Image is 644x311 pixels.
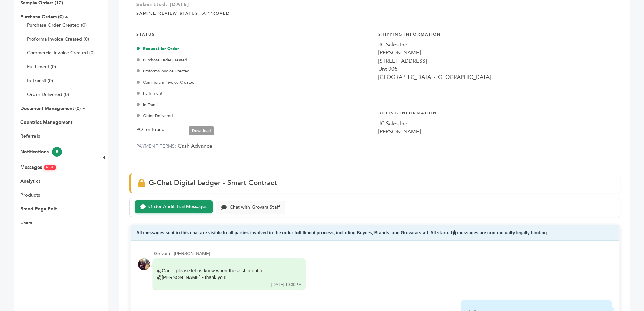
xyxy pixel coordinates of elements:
[148,204,207,210] div: Order Audit Trail Messages
[20,178,40,184] a: Analytics
[136,26,372,41] h4: STATUS
[20,133,40,139] a: Referrals
[136,143,176,149] label: PAYMENT TERMS:
[27,50,95,56] a: Commercial Invoice Created (0)
[230,205,280,210] div: Chat with Grovara Staff
[378,57,614,65] div: [STREET_ADDRESS]
[27,77,53,84] a: In-Transit (0)
[378,128,614,136] div: [PERSON_NAME]
[378,49,614,57] div: [PERSON_NAME]
[378,105,614,119] h4: Billing Information
[189,126,214,135] a: Download
[271,282,302,288] div: [DATE] 10:30PM
[378,73,614,81] div: [GEOGRAPHIC_DATA] - [GEOGRAPHIC_DATA]
[52,147,62,157] span: 5
[136,5,614,20] h4: Sample Review Status: Approved
[378,119,614,128] div: JC Sales Inc
[138,57,372,63] div: Purchase Order Created
[20,14,64,20] a: Purchase Orders (0)
[378,41,614,49] div: JC Sales Inc
[27,64,56,70] a: Fulfillment (0)
[44,165,56,170] span: NEW
[20,206,57,212] a: Brand Page Edit
[136,126,165,134] label: PO for Brand
[136,1,614,12] div: Submitted: [DATE]
[20,149,62,155] a: Notifications5
[138,90,372,96] div: Fulfillment
[378,65,614,73] div: Unt 905
[27,22,87,28] a: Purchase Order Created (0)
[378,26,614,41] h4: Shipping Information
[138,102,372,108] div: In-Transit
[131,225,619,241] div: All messages sent in this chat are visible to all parties involved in the order fulfillment proce...
[20,164,56,171] a: MessagesNEW
[20,105,81,112] a: Document Management (0)
[138,46,372,52] div: Request for Order
[138,68,372,74] div: Proforma Invoice Created
[138,79,372,85] div: Commercial Invoice Created
[20,192,40,198] a: Products
[149,178,277,188] span: G-Chat Digital Ledger - Smart Contract
[138,113,372,119] div: Order Delivered
[20,220,32,226] a: Users
[27,36,89,42] a: Proforma Invoice Created (0)
[157,268,292,281] div: @Gadi - please let us know when these ship out to @[PERSON_NAME] - thank you!
[154,251,612,257] div: Grovara - [PERSON_NAME]
[178,142,212,150] span: Cash Advance
[20,119,72,126] a: Countries Management
[27,91,69,98] a: Order Delivered (0)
